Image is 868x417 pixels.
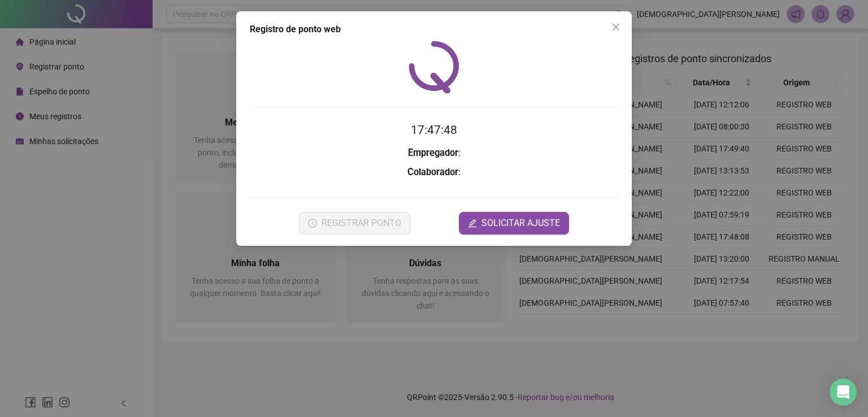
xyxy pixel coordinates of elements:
span: close [611,23,620,32]
button: editSOLICITAR AJUSTE [459,212,569,234]
div: Registro de ponto web [250,23,618,36]
div: Open Intercom Messenger [830,379,857,406]
strong: Empregador [408,147,458,158]
span: SOLICITAR AJUSTE [481,216,560,230]
img: QRPoint [409,41,459,93]
button: REGISTRAR PONTO [299,212,410,234]
h3: : [250,146,618,160]
time: 17:47:48 [411,123,457,137]
h3: : [250,165,618,180]
span: edit [468,219,477,228]
strong: Colaborador [407,167,458,177]
button: Close [607,18,625,36]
